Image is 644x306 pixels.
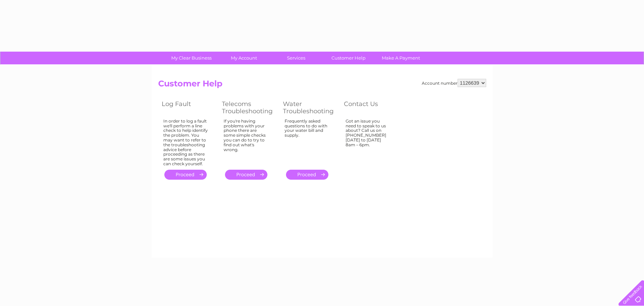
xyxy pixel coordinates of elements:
[372,52,429,64] a: Make A Payment
[320,52,377,64] a: Customer Help
[218,98,279,117] th: Telecoms Troubleshooting
[268,52,325,64] a: Services
[158,98,218,117] th: Log Fault
[346,119,390,163] div: Got an issue you need to speak to us about? Call us on [PHONE_NUMBER] [DATE] to [DATE] 8am – 6pm.
[279,98,340,117] th: Water Troubleshooting
[225,170,267,180] a: .
[286,170,328,180] a: .
[422,79,486,87] div: Account number
[163,119,208,166] div: In order to log a fault we'll perform a line check to help identify the problem. You may want to ...
[224,119,269,163] div: If you're having problems with your phone there are some simple checks you can do to try to find ...
[340,98,401,117] th: Contact Us
[285,119,330,163] div: Frequently asked questions to do with your water bill and supply.
[163,52,220,64] a: My Clear Business
[164,170,207,180] a: .
[215,52,272,64] a: My Account
[158,79,486,92] h2: Customer Help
